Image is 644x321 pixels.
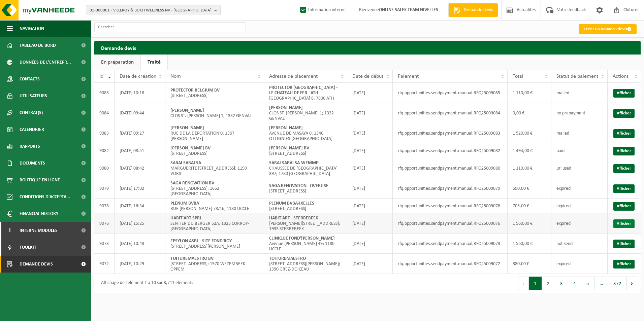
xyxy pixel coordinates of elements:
td: RUE [PERSON_NAME] 78/16; 1180 UCCLE [165,199,264,213]
strong: HABIT'ART SPRL [170,216,202,221]
td: rfq.opportunities.sendpayment.manual.RFQ25009078 [393,199,508,213]
strong: SAGA RENOVATION BV [170,181,214,186]
a: Demande devis [448,3,498,17]
a: Afficher [613,89,635,98]
td: [STREET_ADDRESS] [165,143,264,158]
a: Afficher [613,129,635,138]
td: 1 560,00 € [508,234,551,254]
td: [PERSON_NAME][STREET_ADDRESS]; 1933 STERREBEEK [264,213,347,234]
span: Utilisateurs [20,87,47,104]
span: paid [556,148,565,153]
strong: [PERSON_NAME] BV [269,146,309,151]
span: Contacts [20,71,40,87]
button: 1 [529,277,542,290]
span: I [7,222,13,239]
span: Conditions d'accepta... [20,188,70,205]
td: 9078 [94,199,115,213]
td: [DATE] 10:18 [115,83,165,103]
td: rfq.opportunities.sendpayment.manual.RFQ25009076 [393,213,508,234]
span: expired [556,204,571,209]
td: 9084 [94,103,115,123]
td: 0,00 € [508,103,551,123]
td: [STREET_ADDRESS] [264,178,347,199]
span: 01-000001 - VILLEROY & BOCH WELLNESS NV - [GEOGRAPHIC_DATA] [90,5,212,15]
h2: Demande devis [94,41,641,54]
label: Information interne [299,5,346,15]
td: 705,00 € [508,199,551,213]
strong: SABAI SABAI SA [170,160,201,166]
td: Avenue [PERSON_NAME] 49; 1180 UCCLE [264,234,347,254]
td: rfq.opportunities.sendpayment.manual.RFQ25009085 [393,83,508,103]
td: [DATE] 10:29 [115,254,165,274]
button: 3 [555,277,568,290]
td: [DATE] [347,158,393,178]
a: Afficher [613,109,635,118]
td: [STREET_ADDRESS]; 1970 WEZEMBEEK-OPPEM [165,254,264,274]
td: CHAUSSEE DE [GEOGRAPHIC_DATA] 397; 1780 [GEOGRAPHIC_DATA] [264,158,347,178]
td: [DATE] [347,123,393,143]
td: [DATE] 15:25 [115,213,165,234]
strong: CLINIQUE FOND'[PERSON_NAME] [269,236,335,241]
strong: PLENUM BVBA [170,201,199,206]
td: [DATE] 08:42 [115,158,165,178]
span: Adresse de placement [269,74,318,79]
td: 9080 [94,158,115,178]
td: CLOS ST. [PERSON_NAME] 1; 1332 GENVAL [264,103,347,123]
td: [DATE] 17:02 [115,178,165,199]
td: [DATE] 16:34 [115,199,165,213]
span: Date de début [352,74,383,79]
span: Contrat(s) [20,104,43,121]
td: [DATE] [347,103,393,123]
button: 2 [542,277,555,290]
td: 1 520,00 € [508,123,551,143]
button: Next [627,277,637,290]
span: Documents [20,155,45,172]
td: CLOS ST. [PERSON_NAME] 1; 1332 GENVAL [165,103,264,123]
a: Traité [141,55,167,70]
td: rfq.opportunities.sendpayment.manual.RFQ25009082 [393,143,508,158]
td: rfq.opportunities.sendpayment.manual.RFQ25009072 [393,254,508,274]
span: Interne modules [20,222,58,239]
a: Afficher [613,219,635,228]
button: 01-000001 - VILLEROY & BOCH WELLNESS NV - [GEOGRAPHIC_DATA] [86,5,221,15]
td: [DATE] 10:43 [115,234,165,254]
td: [DATE] [347,234,393,254]
td: [DATE] [347,199,393,213]
td: 9073 [94,234,115,254]
span: not send [556,241,573,246]
td: [DATE] 09:27 [115,123,165,143]
strong: SAGA RENOVATION - OVERIJSE [269,183,328,188]
strong: HABIT'ART - STERREBEEK [269,216,318,221]
span: Financial History [20,205,58,222]
strong: [PERSON_NAME] [269,126,303,131]
strong: PLENUM BVBA-IXELLES [269,201,314,206]
strong: [PERSON_NAME] [170,126,204,131]
td: [DATE] 09:44 [115,103,165,123]
td: [GEOGRAPHIC_DATA] 8; 7800 ATH [264,83,347,103]
button: Previous [518,277,529,290]
span: Calendrier [20,121,44,138]
span: … [594,277,608,290]
a: Afficher [613,164,635,173]
a: Afficher [613,184,635,193]
td: 1 110,00 € [508,83,551,103]
span: expired [556,186,571,191]
span: Date de création [120,74,156,79]
td: 9079 [94,178,115,199]
td: [STREET_ADDRESS] [165,83,264,103]
span: Demande devis [20,256,53,273]
strong: TOITUREMAESTRO BV [170,256,214,261]
td: [DATE] [347,143,393,158]
td: 1 110,00 € [508,158,551,178]
td: [DATE] [347,213,393,234]
td: [STREET_ADDRESS][PERSON_NAME]; 1390 GREZ-DOICEAU [264,254,347,274]
td: [STREET_ADDRESS][PERSON_NAME] [165,234,264,254]
button: 372 [608,277,627,290]
button: 5 [581,277,594,290]
a: Afficher [613,147,635,155]
span: mailed [556,91,569,96]
a: En préparation [94,55,140,70]
strong: [PERSON_NAME] [269,105,303,110]
td: SENTIER DU BERGER 52A; 1325 CORROY-[GEOGRAPHIC_DATA] [165,213,264,234]
td: MARGUERITE [STREET_ADDRESS]; 1190 VORST [165,158,264,178]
